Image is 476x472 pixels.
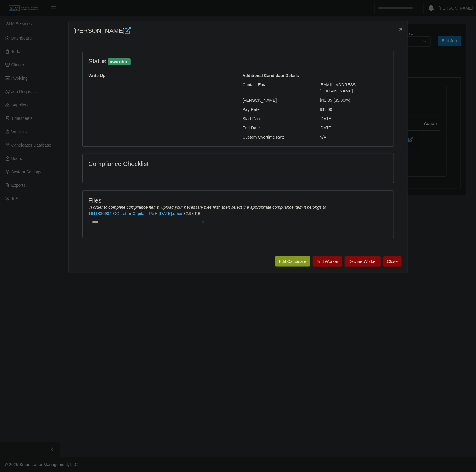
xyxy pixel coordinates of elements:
span: 32.98 KB [183,211,201,216]
button: Close [383,256,402,267]
span: × [399,26,403,32]
div: Contact Email: [238,82,315,94]
span: N/A [320,135,326,139]
span: awarded [108,58,131,65]
button: Decline Worker [345,256,381,267]
div: $31.00 [315,106,392,113]
div: Pay Rate [238,106,315,113]
div: [DATE] [315,116,392,122]
span: [DATE] [320,126,333,130]
button: Close [394,21,407,37]
h4: Compliance Checklist [89,160,285,167]
div: Start Date [238,116,315,122]
div: [PERSON_NAME] [238,97,315,104]
b: Additional Candidate Details [243,73,299,78]
div: End Date [238,125,315,131]
span: [EMAIL_ADDRESS][DOMAIN_NAME] [320,82,357,93]
a: 1641830984-GG Letter Capital - P&H [DATE].docx [89,211,182,216]
h4: [PERSON_NAME] [73,26,131,35]
h4: Status: [89,57,311,65]
h4: Files [89,197,388,204]
div: $41.85 (35.00%) [315,97,392,104]
li: - [89,211,388,227]
a: Edit Candidate [275,256,310,267]
i: In order to complete compliance items, upload your necessary files first, then select the appropr... [89,205,326,210]
button: End Worker [313,256,342,267]
div: Custom Overtime Rate [238,134,315,140]
b: Write Up: [89,73,107,78]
